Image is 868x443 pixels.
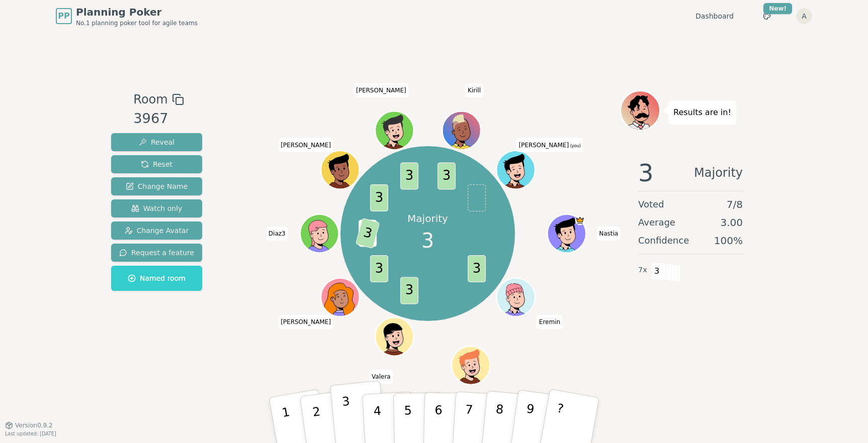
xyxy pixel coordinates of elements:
[131,203,183,213] span: Watch only
[569,144,581,148] span: (you)
[438,163,456,190] span: 3
[15,421,53,429] span: Version 0.9.2
[758,7,776,25] button: New!
[111,177,202,195] button: Change Name
[369,370,393,384] span: Click to change your name
[727,197,743,211] span: 7 / 8
[139,137,175,147] span: Reveal
[278,138,333,152] span: Click to change your name
[694,161,743,185] span: Majority
[126,181,188,191] span: Change Name
[638,265,647,276] span: 7 x
[714,234,743,248] span: 100 %
[497,152,534,188] button: Click to change your avatar
[370,255,388,282] span: 3
[537,315,563,329] span: Click to change your name
[370,184,388,211] span: 3
[596,227,621,241] span: Click to change your name
[421,226,434,256] span: 3
[516,138,583,152] span: Click to change your name
[468,255,486,282] span: 3
[58,10,69,22] span: PP
[651,263,663,280] span: 3
[355,218,380,249] span: 3
[56,5,198,27] a: PPPlanning PokerNo.1 planning poker tool for agile teams
[76,19,198,27] span: No.1 planning poker tool for agile teams
[696,11,734,21] a: Dashboard
[125,226,189,236] span: Change Avatar
[111,266,202,291] button: Named room
[111,133,202,151] button: Reveal
[400,163,418,190] span: 3
[796,8,812,24] button: A
[76,5,198,19] span: Planning Poker
[638,215,675,230] span: Average
[111,222,202,240] button: Change Avatar
[111,199,202,217] button: Watch only
[638,161,654,185] span: 3
[133,108,184,129] div: 3967
[128,273,186,283] span: Named room
[111,244,202,262] button: Request a feature
[465,83,483,97] span: Click to change your name
[720,215,743,230] span: 3.00
[5,421,53,429] button: Version0.9.2
[354,83,409,97] span: Click to change your name
[673,105,731,120] p: Results are in!
[763,3,792,14] div: New!
[407,211,448,226] p: Majority
[111,155,202,173] button: Reset
[638,197,664,211] span: Voted
[638,234,689,248] span: Confidence
[5,431,56,436] span: Last updated: [DATE]
[133,90,167,108] span: Room
[575,215,584,225] span: Nastia is the host
[400,277,418,304] span: 3
[266,227,288,241] span: Click to change your name
[141,159,172,169] span: Reset
[278,315,333,329] span: Click to change your name
[119,248,194,258] span: Request a feature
